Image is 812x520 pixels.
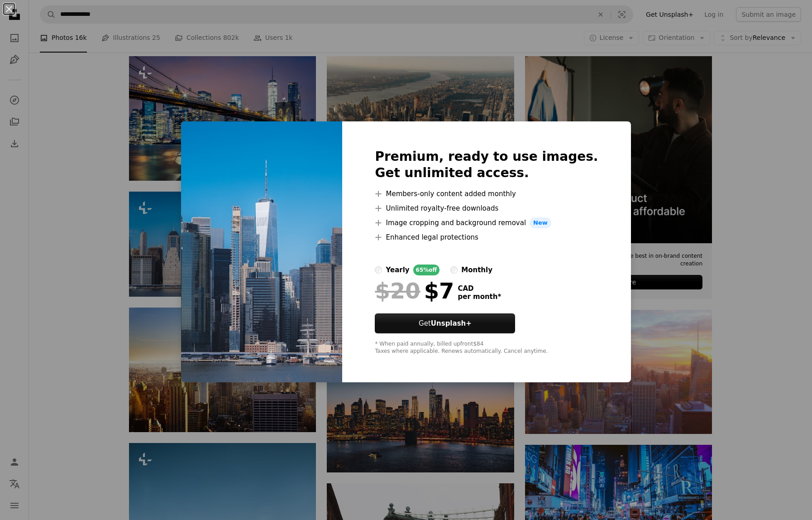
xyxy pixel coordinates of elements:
[375,341,598,355] div: * When paid annually, billed upfront $84 Taxes where applicable. Renews automatically. Cancel any...
[458,284,501,293] span: CAD
[181,121,342,382] img: premium_photo-1682656220562-32fde8256295
[375,188,598,199] li: Members-only content added monthly
[386,265,409,275] div: yearly
[413,265,440,275] div: 65% off
[375,203,598,214] li: Unlimited royalty-free downloads
[375,313,515,333] button: GetUnsplash+
[450,266,458,274] input: monthly
[431,319,472,327] strong: Unsplash+
[375,232,598,243] li: Enhanced legal protections
[461,265,492,275] div: monthly
[375,217,598,228] li: Image cropping and background removal
[530,217,551,228] span: New
[375,279,454,303] div: $7
[375,149,598,181] h2: Premium, ready to use images. Get unlimited access.
[458,293,501,301] span: per month *
[375,279,420,303] span: $20
[375,266,382,274] input: yearly65%off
